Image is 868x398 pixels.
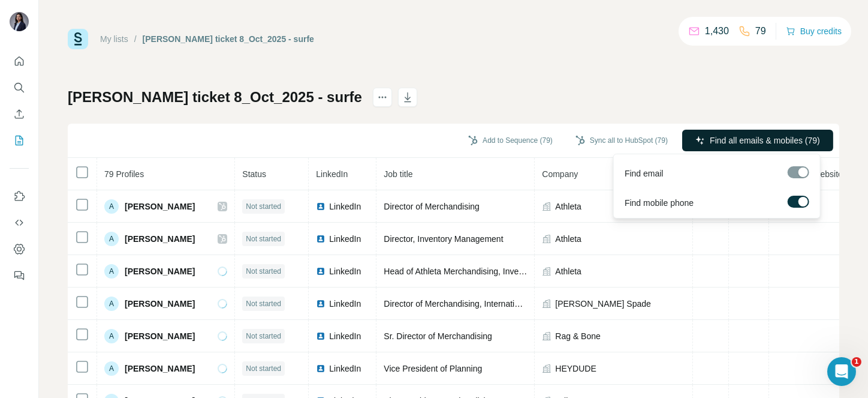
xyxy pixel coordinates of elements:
[10,12,29,31] img: Avatar
[104,169,144,179] span: 79 Profiles
[555,201,581,213] span: Athleta
[125,265,195,277] span: [PERSON_NAME]
[384,364,482,373] span: Vice President of Planning
[104,297,119,311] div: A
[555,363,596,375] span: HEYDUDE
[373,88,392,107] button: actions
[329,233,361,245] span: LinkedIn
[10,212,29,234] button: Use Surfe API
[316,299,325,309] img: LinkedIn logo
[10,185,29,207] button: Use Surfe on LinkedIn
[786,23,842,40] button: Buy credits
[555,265,581,277] span: Athleta
[246,266,281,277] span: Not started
[104,329,119,343] div: A
[134,33,137,45] li: /
[625,197,694,209] span: Find mobile phone
[384,169,412,179] span: Job title
[384,202,480,211] span: Director of Merchandising
[10,50,29,72] button: Quick start
[567,131,676,149] button: Sync all to HubSpot (79)
[104,361,119,376] div: A
[143,33,314,45] div: [PERSON_NAME] ticket 8_Oct_2025 - surfe
[246,298,281,309] span: Not started
[246,201,281,212] span: Not started
[329,201,361,213] span: LinkedIn
[10,77,29,98] button: Search
[555,298,651,310] span: [PERSON_NAME] Spade
[125,298,195,310] span: [PERSON_NAME]
[246,331,281,342] span: Not started
[384,267,598,276] span: Head of Athleta Merchandising, Inventory, and Production
[10,265,29,286] button: Feedback
[316,267,325,276] img: LinkedIn logo
[125,363,195,375] span: [PERSON_NAME]
[125,330,195,342] span: [PERSON_NAME]
[329,363,361,375] span: LinkedIn
[316,331,325,341] img: LinkedIn logo
[10,130,29,151] button: My lists
[316,202,325,211] img: LinkedIn logo
[316,169,348,179] span: LinkedIn
[555,233,581,245] span: Athleta
[755,24,766,38] p: 79
[100,34,128,44] a: My lists
[710,134,820,146] span: Find all emails & mobiles (79)
[246,234,281,244] span: Not started
[384,299,530,309] span: Director of Merchandising, International
[852,357,861,367] span: 1
[10,238,29,260] button: Dashboard
[104,264,119,279] div: A
[542,169,578,179] span: Company
[68,88,362,107] h1: [PERSON_NAME] ticket 8_Oct_2025 - surfe
[10,103,29,125] button: Enrich CSV
[827,357,856,386] iframe: Intercom live chat
[384,331,492,341] span: Sr. Director of Merchandising
[125,233,195,245] span: [PERSON_NAME]
[329,265,361,277] span: LinkedIn
[329,298,361,310] span: LinkedIn
[242,169,266,179] span: Status
[125,201,195,213] span: [PERSON_NAME]
[705,24,729,38] p: 1,430
[246,363,281,374] span: Not started
[555,330,601,342] span: Rag & Bone
[104,232,119,246] div: A
[104,199,119,214] div: A
[384,234,503,244] span: Director, Inventory Management
[316,364,325,373] img: LinkedIn logo
[68,29,88,49] img: Surfe Logo
[460,131,561,149] button: Add to Sequence (79)
[329,330,361,342] span: LinkedIn
[682,130,833,151] button: Find all emails & mobiles (79)
[625,167,664,179] span: Find email
[316,234,325,244] img: LinkedIn logo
